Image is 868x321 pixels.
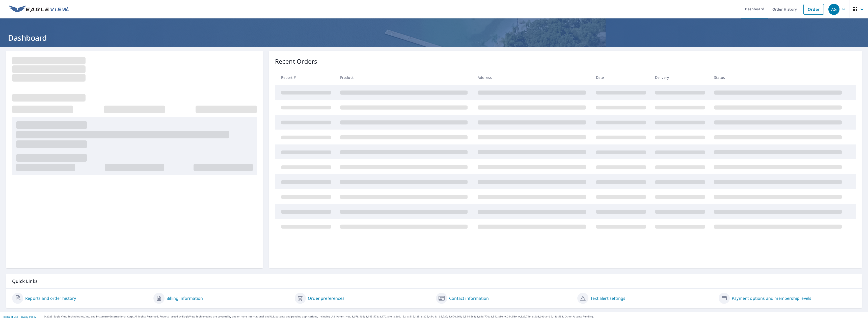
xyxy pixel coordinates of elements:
[275,57,317,66] p: Recent Orders
[449,295,489,301] a: Contact information
[732,295,811,301] a: Payment options and membership levels
[336,70,474,85] th: Product
[3,315,18,318] a: Terms of Use
[44,315,865,318] p: © 2025 Eagle View Technologies, Inc. and Pictometry International Corp. All Rights Reserved. Repo...
[803,4,824,15] a: Order
[651,70,710,85] th: Delivery
[590,295,625,301] a: Text alert settings
[592,70,651,85] th: Date
[275,70,336,85] th: Report #
[12,278,856,284] p: Quick Links
[167,295,203,301] a: Billing information
[9,6,69,13] img: EV Logo
[710,70,848,85] th: Status
[308,295,344,301] a: Order preferences
[6,33,862,43] h1: Dashboard
[3,315,36,318] p: |
[20,315,36,318] a: Privacy Policy
[828,4,839,15] div: AG
[25,295,76,301] a: Reports and order history
[474,70,592,85] th: Address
